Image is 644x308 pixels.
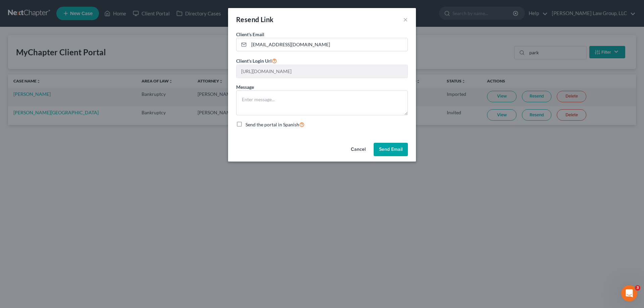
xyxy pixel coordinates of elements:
[236,65,408,78] input: --
[236,32,264,37] span: Client's Email
[236,83,254,90] label: Message
[374,143,408,156] button: Send Email
[249,38,408,51] input: Enter email...
[236,15,273,24] div: Resend Link
[246,122,299,127] span: Send the portal in Spanish
[635,285,640,291] span: 3
[621,285,637,301] iframe: Intercom live chat
[403,15,408,23] button: ×
[345,143,371,156] button: Cancel
[236,57,277,65] label: Client's Login Url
